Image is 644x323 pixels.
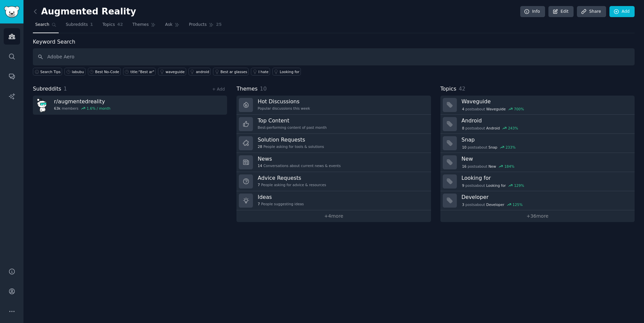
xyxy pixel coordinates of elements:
[40,69,61,74] span: Search Tips
[95,69,119,74] div: Best No-Code
[258,125,327,130] div: Best-performing content of past month
[513,202,523,207] div: 125 %
[258,163,262,168] span: 14
[236,172,431,191] a: Advice Requests7People asking for advice & resources
[236,85,258,93] span: Themes
[440,134,635,153] a: Snap10postsaboutSnap233%
[64,86,67,92] span: 1
[165,22,172,28] span: Ask
[440,85,457,93] span: Topics
[258,98,310,105] h3: Hot Discussions
[462,155,630,162] h3: New
[87,106,110,111] div: 1.6 % / month
[236,191,431,210] a: Ideas7People suggesting ideas
[258,174,326,181] h3: Advice Requests
[280,69,300,74] div: Looking for
[102,22,115,28] span: Topics
[440,172,635,191] a: Looking for9postsaboutLooking for129%
[504,164,515,169] div: 184 %
[33,39,75,45] label: Keyword Search
[213,68,249,75] a: Best ar glasses
[577,6,606,17] a: Share
[462,107,464,111] span: 4
[260,86,267,92] span: 10
[100,19,125,33] a: Topics42
[440,210,635,222] a: +36more
[488,145,497,150] span: Snap
[54,106,110,111] div: members
[258,194,304,201] h3: Ideas
[216,22,222,28] span: 25
[462,182,525,189] div: post s about
[462,117,630,124] h3: Android
[35,22,49,28] span: Search
[462,98,630,105] h3: Waveguide
[72,69,84,74] div: labubu
[508,126,518,130] div: 243 %
[462,164,466,169] span: 16
[258,69,268,74] div: I hate
[158,68,186,75] a: waveguide
[459,86,465,92] span: 42
[236,115,431,134] a: Top ContentBest-performing content of past month
[462,202,464,207] span: 3
[462,174,630,181] h3: Looking for
[514,107,524,111] div: 700 %
[258,182,326,187] div: People asking for advice & resources
[462,163,515,169] div: post s about
[486,202,504,207] span: Developer
[486,107,506,111] span: Waveguide
[54,98,110,105] h3: r/ augmentedreality
[440,115,635,134] a: Android8postsaboutAndroid243%
[236,153,431,172] a: News14Conversations about current news & events
[462,144,516,150] div: post s about
[462,183,464,188] span: 9
[462,106,525,112] div: post s about
[514,183,524,188] div: 129 %
[258,136,324,143] h3: Solution Requests
[117,22,123,28] span: 42
[609,6,635,17] a: Add
[462,125,519,131] div: post s about
[236,210,431,222] a: +4more
[462,126,464,130] span: 8
[505,145,516,150] div: 233 %
[33,85,61,93] span: Subreddits
[88,68,121,75] a: Best No-Code
[196,69,209,74] div: android
[54,106,60,111] span: 63k
[63,19,95,33] a: Subreddits1
[258,202,260,206] span: 7
[132,22,149,28] span: Themes
[189,68,211,75] a: android
[236,96,431,115] a: Hot DiscussionsPopular discussions this week
[35,98,49,112] img: augmentedreality
[258,144,324,149] div: People asking for tools & solutions
[4,6,19,18] img: GummySearch logo
[212,87,225,92] a: + Add
[165,69,184,74] div: waveguide
[33,68,62,75] button: Search Tips
[258,144,262,149] span: 28
[163,19,182,33] a: Ask
[440,153,635,172] a: New16postsaboutNew184%
[130,19,158,33] a: Themes
[548,6,574,17] a: Edit
[189,22,207,28] span: Products
[33,48,635,65] input: Keyword search in audience
[520,6,545,17] a: Info
[486,183,506,188] span: Looking for
[33,19,59,33] a: Search
[258,182,260,187] span: 7
[440,191,635,210] a: Developer3postsaboutDeveloper125%
[130,69,154,74] div: title:"Best ar"
[90,22,93,28] span: 1
[236,134,431,153] a: Solution Requests28People asking for tools & solutions
[186,19,224,33] a: Products25
[440,96,635,115] a: Waveguide4postsaboutWaveguide700%
[258,106,310,111] div: Popular discussions this week
[66,22,88,28] span: Subreddits
[251,68,270,75] a: I hate
[258,155,340,162] h3: News
[64,68,86,75] a: labubu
